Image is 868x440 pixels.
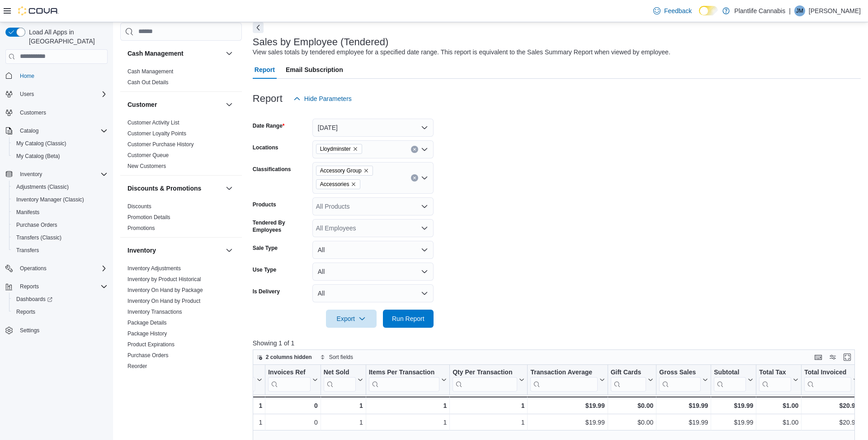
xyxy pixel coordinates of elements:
[16,169,108,180] span: Inventory
[610,368,646,391] div: Gift Card Sales
[530,368,604,391] button: Transaction Average
[127,141,194,148] span: Customer Purchase History
[9,306,111,318] button: Reports
[530,400,604,411] div: $19.99
[127,276,201,283] span: Inventory by Product Historical
[13,182,72,192] a: Adjustments (Classic)
[253,166,291,173] label: Classifications
[127,49,222,58] button: Cash Management
[127,352,169,359] a: Purchase Orders
[699,6,718,15] input: Dark Mode
[316,179,361,189] span: Accessories
[127,298,200,304] a: Inventory On Hand by Product
[530,417,604,428] div: $19.99
[9,206,111,219] button: Manifests
[127,163,166,170] span: New Customers
[13,220,61,230] a: Purchase Orders
[20,327,39,334] span: Settings
[127,265,181,272] a: Inventory Adjustments
[9,150,111,163] button: My Catalog (Beta)
[16,263,50,274] button: Operations
[2,168,111,181] button: Inventory
[323,400,363,411] div: 1
[368,368,439,377] div: Items Per Transaction
[5,66,108,361] nav: Complex example
[809,5,861,16] p: [PERSON_NAME]
[312,241,434,259] button: All
[804,400,859,411] div: $20.99
[714,368,746,377] div: Subtotal
[253,339,861,348] p: Showing 1 of 1
[650,2,695,20] a: Feedback
[16,107,108,118] span: Customers
[453,417,524,428] div: 1
[16,263,108,274] span: Operations
[120,263,242,386] div: Inventory
[25,28,108,46] span: Load All Apps in [GEOGRAPHIC_DATA]
[312,119,434,137] button: [DATE]
[16,196,84,203] span: Inventory Manager (Classic)
[13,194,108,205] span: Inventory Manager (Classic)
[13,207,43,218] a: Manifests
[363,168,369,173] button: Remove Accessory Group from selection in this group
[127,203,151,210] a: Discounts
[16,325,108,336] span: Settings
[9,181,111,193] button: Adjustments (Classic)
[268,417,317,428] div: 0
[734,5,785,16] p: Plantlife Cannabis
[392,314,425,323] span: Run Report
[286,61,343,79] span: Email Subscription
[13,232,65,243] a: Transfers (Classic)
[255,61,275,79] span: Report
[714,368,746,391] div: Subtotal
[268,368,310,391] div: Invoices Ref
[453,400,524,411] div: 1
[127,79,169,86] span: Cash Out Details
[2,324,111,337] button: Settings
[253,144,278,151] label: Locations
[127,225,155,232] span: Promotions
[13,306,108,317] span: Reports
[2,69,111,82] button: Home
[16,107,50,118] a: Customers
[127,330,167,337] a: Package History
[20,109,46,116] span: Customers
[2,88,111,100] button: Users
[253,288,280,295] label: Is Delivery
[804,368,851,391] div: Total Invoiced
[304,94,352,103] span: Hide Parameters
[224,99,235,110] button: Customer
[794,5,805,16] div: Janet Minty
[127,100,157,109] h3: Customer
[268,368,310,377] div: Invoices Ref
[253,219,309,234] label: Tendered By Employees
[759,417,798,428] div: $1.00
[253,48,670,57] div: View sales totals by tendered employee for a specified date range. This report is equivalent to t...
[127,309,182,315] a: Inventory Transactions
[411,146,418,153] button: Clear input
[320,144,351,153] span: Lloydminster
[2,124,111,137] button: Catalog
[13,220,108,230] span: Purchase Orders
[368,400,447,411] div: 1
[127,130,186,137] span: Customer Loyalty Points
[714,368,753,391] button: Subtotal
[16,125,42,136] button: Catalog
[13,245,42,256] a: Transfers
[127,214,170,220] a: Promotion Details
[16,71,38,81] a: Home
[13,194,88,205] a: Inventory Manager (Classic)
[804,368,851,377] div: Total Invoiced
[13,294,108,305] span: Dashboards
[759,368,791,391] div: Total Tax
[320,166,362,175] span: Accessory Group
[20,265,47,272] span: Operations
[127,287,203,293] a: Inventory On Hand by Package
[789,5,791,16] p: |
[127,214,170,221] span: Promotion Details
[18,6,59,15] img: Cova
[9,219,111,231] button: Purchase Orders
[610,417,653,428] div: $0.00
[326,310,377,328] button: Export
[13,232,108,243] span: Transfers (Classic)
